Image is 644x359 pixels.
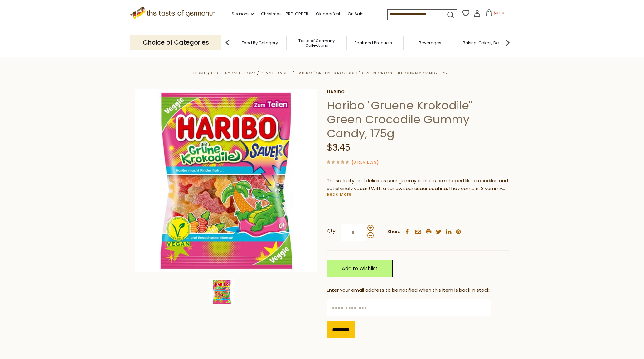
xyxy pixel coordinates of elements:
h1: Haribo "Gruene Krokodile" Green Crocodile Gummy Candy, 175g [327,98,509,141]
a: Taste of Germany Collections [292,38,341,48]
img: next arrow [501,36,514,49]
a: Read More [327,191,351,197]
strong: Qty: [327,227,336,235]
a: On Sale [348,11,364,17]
a: Plant-Based [261,70,291,76]
a: Baking, Cakes, Desserts [463,41,511,45]
p: These fruity and delicious sour gummy candies are shaped like crocodiles and satisfyingly vegan! ... [327,177,509,193]
input: Qty: [341,224,366,241]
a: Seasons [232,11,254,17]
a: Haribo [327,89,509,94]
a: Food By Category [211,70,256,76]
span: Share: [387,228,402,236]
a: Beverages [419,41,441,45]
div: Enter your email address to be notified when this item is back in stock. [327,286,509,294]
span: ( ) [351,159,379,165]
a: 0 Reviews [353,159,377,166]
a: Haribo "Gruene Krokodile" Green Crocodile Gummy Candy, 175g [296,70,451,76]
span: $0.00 [494,10,504,16]
p: Choice of Categories [130,35,221,50]
a: Home [193,70,206,76]
img: Haribo "Gruene Krokodile" Green Crocodile Gummy Candy, 175g [209,279,234,304]
a: Oktoberfest [316,11,340,17]
button: $0.00 [482,9,508,19]
img: Haribo "Gruene Krokodile" Green Crocodile Gummy Candy, 175g [135,89,317,272]
span: $3.45 [327,141,350,154]
a: Add to Wishlist [327,260,393,277]
img: previous arrow [221,36,234,49]
a: Food By Category [242,41,278,45]
a: Christmas - PRE-ORDER [261,11,308,17]
a: Featured Products [355,41,392,45]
